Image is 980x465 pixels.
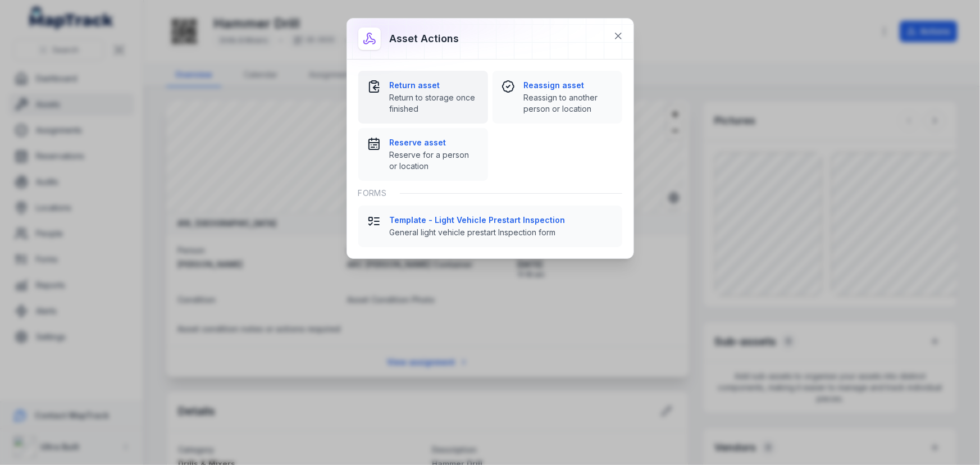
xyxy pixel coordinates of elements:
strong: Reassign asset [524,80,613,91]
button: Reassign assetReassign to another person or location [493,71,622,124]
span: Return to storage once finished [390,92,479,115]
strong: Return asset [390,80,479,91]
h3: Asset actions [390,31,459,47]
strong: Reserve asset [390,137,479,148]
strong: Template - Light Vehicle Prestart Inspection [390,215,613,226]
button: Return assetReturn to storage once finished [358,71,488,124]
span: General light vehicle prestart Inspection form [390,227,613,238]
span: Reassign to another person or location [524,92,613,115]
span: Reserve for a person or location [390,149,479,172]
button: Template - Light Vehicle Prestart InspectionGeneral light vehicle prestart Inspection form [358,206,622,247]
div: Forms [358,181,622,206]
button: Reserve assetReserve for a person or location [358,128,488,181]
